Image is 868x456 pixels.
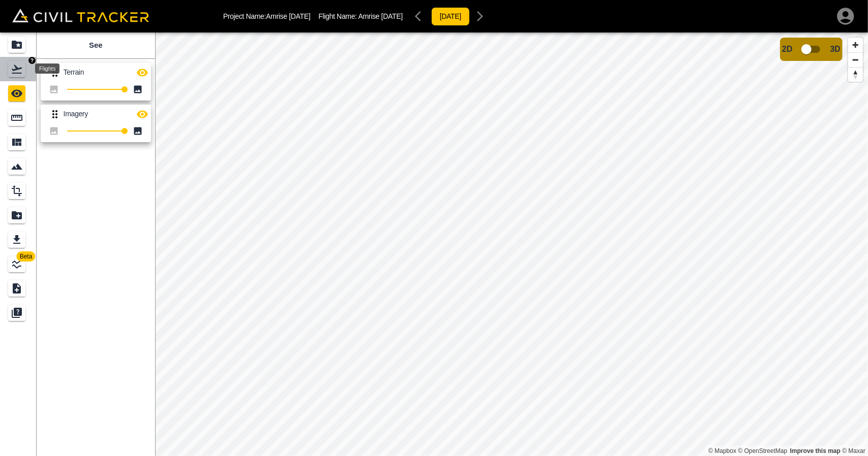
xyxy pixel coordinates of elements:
[708,447,736,454] a: Mapbox
[431,7,470,26] button: [DATE]
[848,67,863,82] button: Reset bearing to north
[790,447,841,454] a: Map feedback
[358,12,403,20] span: Amrise [DATE]
[155,32,868,456] canvas: Map
[223,12,311,20] p: Project Name: Amrise [DATE]
[842,447,865,454] a: Maxar
[830,45,841,54] span: 3D
[12,9,149,23] img: Civil Tracker
[848,38,863,52] button: Zoom in
[848,52,863,67] button: Zoom out
[35,63,59,74] div: Flights
[782,45,792,54] span: 2D
[318,12,402,20] p: Flight Name:
[738,447,788,454] a: OpenStreetMap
